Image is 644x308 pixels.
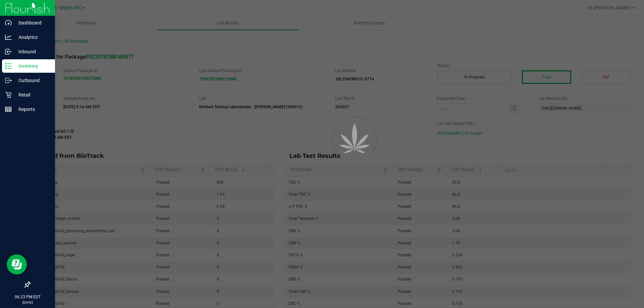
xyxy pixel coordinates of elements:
p: Retail [12,91,52,99]
p: 06:23 PM EDT [3,294,52,300]
p: Outbound [12,76,52,84]
iframe: Resource center [7,254,27,274]
inline-svg: Retail [5,91,12,98]
p: [DATE] [3,300,52,305]
p: Inventory [12,62,52,70]
inline-svg: Reports [5,106,12,113]
inline-svg: Inbound [5,48,12,55]
p: Dashboard [12,19,52,27]
inline-svg: Dashboard [5,19,12,26]
p: Inbound [12,48,52,56]
inline-svg: Analytics [5,34,12,41]
inline-svg: Outbound [5,77,12,84]
p: Reports [12,105,52,113]
p: Analytics [12,33,52,41]
inline-svg: Inventory [5,63,12,69]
